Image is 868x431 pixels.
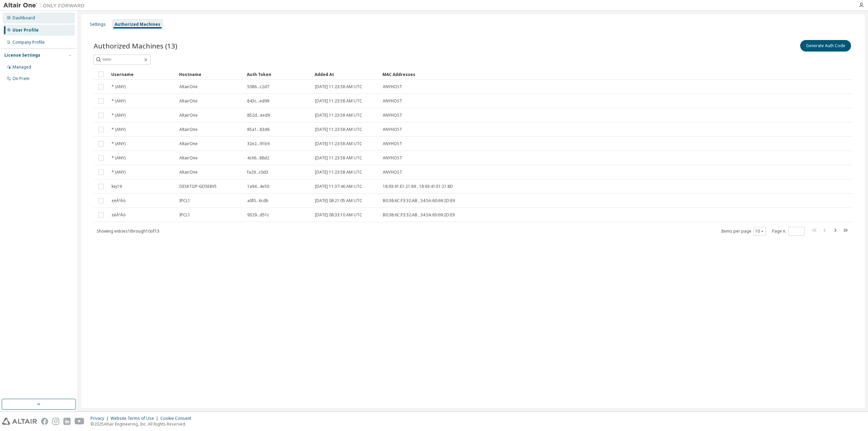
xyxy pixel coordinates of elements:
img: instagram.svg [52,418,59,425]
span: [DATE] 11:23:58 AM UTC [315,113,362,118]
span: 85a1...83d6 [247,127,270,132]
span: 843c...ed99 [247,98,269,104]
span: [DATE] 08:21:05 AM UTC [315,198,362,203]
span: kej19 [112,184,122,189]
span: 32e2...91b9 [247,141,270,146]
span: AltairOne [179,170,198,175]
span: AltairOne [179,127,198,132]
span: fa29...c0d3 [247,170,268,175]
span: AltairOne [179,141,198,146]
span: * (ANY) [112,127,125,132]
span: 5086...c2d7 [247,84,269,90]
div: Username [111,69,174,80]
span: [DATE] 11:23:58 AM UTC [315,155,362,161]
span: ANYHOST [383,141,402,146]
img: altair_logo.svg [2,418,37,425]
img: Altair One [3,2,88,9]
img: facebook.svg [41,418,48,425]
div: MAC Addresses [382,69,781,80]
div: Auth Token [247,69,309,80]
span: AltairOne [179,113,198,118]
p: © 2025 Altair Engineering, Inc. All Rights Reserved. [91,421,195,427]
div: On Prem [13,76,29,81]
div: Hostname [179,69,241,80]
button: Generate Auth Code [800,40,851,52]
span: ANYHOST [383,84,402,90]
span: ANYHOST [383,98,402,104]
span: [DATE] 11:23:58 AM UTC [315,170,362,175]
span: * (ANY) [112,141,125,146]
span: DESKTOP-GD5E8V5 [179,184,217,189]
img: linkedin.svg [63,418,71,425]
span: [DATE] 11:23:58 AM UTC [315,98,362,104]
span: Page n. [772,227,805,236]
span: IPCL1 [179,212,190,218]
span: ANYHOST [383,113,402,118]
span: 1a94...4e50 [247,184,269,189]
span: AltairOne [179,84,198,90]
span: * (ANY) [112,155,125,161]
span: [DATE] 11:37:46 AM UTC [315,184,362,189]
span: 4c66...88d2 [247,155,269,161]
div: User Profile [13,27,39,33]
span: ANYHOST [383,127,402,132]
span: Showing entries 1 through 10 of 13 [97,228,159,234]
span: AltairOne [179,98,198,104]
span: [DATE] 11:23:58 AM UTC [315,84,362,90]
span: Items per page [721,227,766,236]
span: 9329...d51c [247,212,269,218]
span: IPCL1 [179,198,190,203]
span: ANYHOST [383,155,402,161]
span: B0:38:6C:F3:32:AB , 34:5A:60:69:2D:E9 [383,198,455,203]
span: * (ANY) [112,98,125,104]
span: ANYHOST [383,170,402,175]
div: Company Profile [13,40,45,45]
span: * (ANY) [112,170,125,175]
div: Managed [13,64,31,70]
div: Added At [315,69,377,80]
span: ±èÀºÁö [112,198,126,203]
span: 18:93:41:E1:21:89 , 18:93:41:E1:21:8D [383,184,453,189]
img: youtube.svg [75,418,84,425]
div: Privacy [91,416,111,421]
span: ±èÀºÁö [112,212,126,218]
span: Authorized Machines (13) [94,41,177,51]
button: 10 [755,229,764,234]
span: B0:38:6C:F3:32:AB , 34:5A:60:69:2D:E9 [383,212,455,218]
span: * (ANY) [112,113,125,118]
span: * (ANY) [112,84,125,90]
div: Dashboard [13,15,35,21]
span: 852d...eed9 [247,113,270,118]
span: AltairOne [179,155,198,161]
div: Authorized Machines [115,22,160,27]
span: [DATE] 11:23:58 AM UTC [315,141,362,146]
span: [DATE] 08:33:10 AM UTC [315,212,362,218]
span: [DATE] 11:23:58 AM UTC [315,127,362,132]
div: Cookie Consent [160,416,195,421]
span: a0f0...6cdb [247,198,269,203]
div: Website Terms of Use [111,416,160,421]
div: License Settings [4,53,40,58]
div: Settings [90,22,106,27]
